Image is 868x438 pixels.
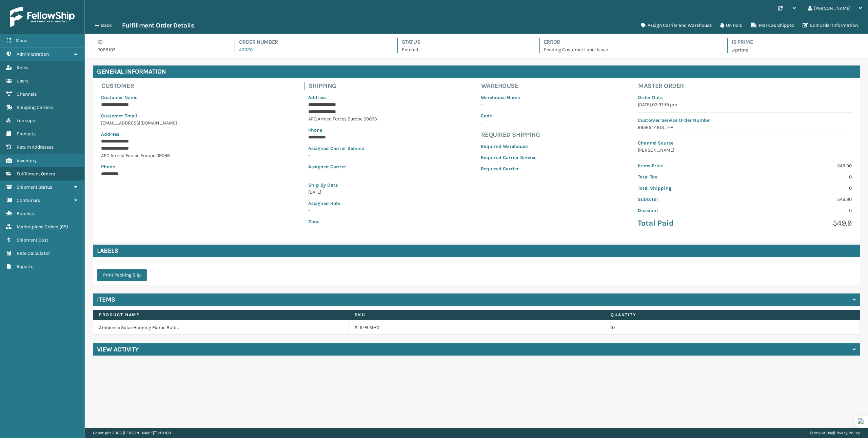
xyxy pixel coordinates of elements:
p: Phone [308,127,379,134]
h4: Master Order [638,82,856,90]
td: Ambience Solar Hanging Flame Bulbs [93,320,349,335]
h4: General Information [93,65,860,78]
p: - [308,152,379,159]
p: 549.9 [749,218,852,228]
p: Assigned Carrier Service [308,145,379,152]
p: - [308,170,379,177]
p: [DATE] 03:37:19 pm [638,101,852,108]
p: - [481,119,536,127]
span: - [308,218,379,232]
h4: Status [402,38,527,46]
p: [PERSON_NAME] [638,147,852,154]
h4: Is Prime [732,38,860,46]
p: Total Shipping [638,185,741,192]
p: Zone [308,218,379,225]
h4: Labels [93,245,860,257]
h3: Fulfillment Order Details [122,21,194,30]
p: Required Carrier [481,165,536,172]
a: Terms of Use [810,431,833,435]
i: Edit [803,23,808,27]
span: Menu [16,38,27,43]
i: On Hold [720,23,724,27]
h4: Error [544,38,715,46]
p: Channel Source [638,139,852,147]
span: 09096 [363,116,377,122]
p: Customer Service Order Number [638,117,852,124]
label: SKU [355,312,598,318]
p: Discount [638,207,741,214]
p: 0 [749,207,852,214]
h4: Items [97,296,115,304]
p: 549.90 [749,162,852,169]
a: 43320 [239,47,253,53]
p: Customer Email [101,112,206,119]
span: Administration [17,51,49,57]
p: Customer Name [101,94,206,101]
p: 6656544613_1-A [638,124,852,131]
span: ( 69 ) [59,224,68,230]
span: Products [17,131,36,137]
span: Armed Forces Europe [318,116,362,122]
p: [DATE] [308,189,379,196]
p: Code [481,112,536,119]
p: Required Carrier Service [481,154,536,161]
img: logo [10,7,75,27]
p: Items Price [638,162,741,169]
span: Address [101,131,119,137]
h4: Order Number [239,38,385,46]
button: Print Packing Slip [97,269,147,281]
p: Assigned Carrier [308,163,379,170]
span: Roles [17,65,28,71]
h4: Id [97,38,222,46]
span: Marketplace Orders [17,224,58,230]
label: Product Name [99,312,342,318]
p: Entered [402,46,527,53]
button: On Hold [716,19,747,32]
p: 0 [749,173,852,180]
a: Privacy Policy [834,431,860,435]
p: - [308,207,379,214]
p: Copyright 2023 [PERSON_NAME]™ v 1.0.188 [93,428,171,438]
span: Batches [17,211,34,216]
label: Quantity [611,312,854,318]
span: 09096 [156,153,170,158]
p: Assigned Rate [308,200,379,207]
h4: Shipping [309,82,383,90]
span: Fulfillment Orders [17,171,55,177]
button: Back [91,22,122,28]
p: Total Paid [638,218,741,228]
span: Address [308,95,327,100]
button: Mark as Shipped [747,19,798,32]
td: 10 [604,320,860,335]
h4: View Activity [97,345,139,354]
p: - [481,101,536,108]
p: Pending Customer Label Issue [544,46,715,53]
span: Channels [17,91,37,97]
button: Edit Order Information [798,19,862,32]
p: Total Tax [638,173,741,180]
i: Assign Carrier and Warehouse [641,23,646,27]
span: Users [17,78,28,84]
p: Phone [101,163,206,170]
span: , [110,153,111,158]
span: APO [101,153,110,158]
p: Required Warehouse [481,143,536,150]
p: 0 [749,185,852,192]
p: Subtotal [638,196,741,203]
p: [EMAIL_ADDRESS][DOMAIN_NAME] [101,119,206,127]
span: Shipping Carriers [17,104,54,110]
i: Mark as Shipped [751,23,757,27]
div: | [810,428,860,438]
span: Return Addresses [17,144,54,150]
span: Shipment Status [17,184,52,190]
h4: Customer [101,82,211,90]
span: Reports [17,264,33,269]
button: Assign Carrier and Warehouse [637,19,716,32]
p: Ship By Date [308,182,379,189]
h4: Required Shipping [481,131,540,139]
p: 549.90 [749,196,852,203]
p: 2068107 [97,46,222,53]
a: SLR-FLMHG [355,324,379,331]
span: APO [308,116,317,122]
span: Armed Forces Europe [111,153,155,158]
